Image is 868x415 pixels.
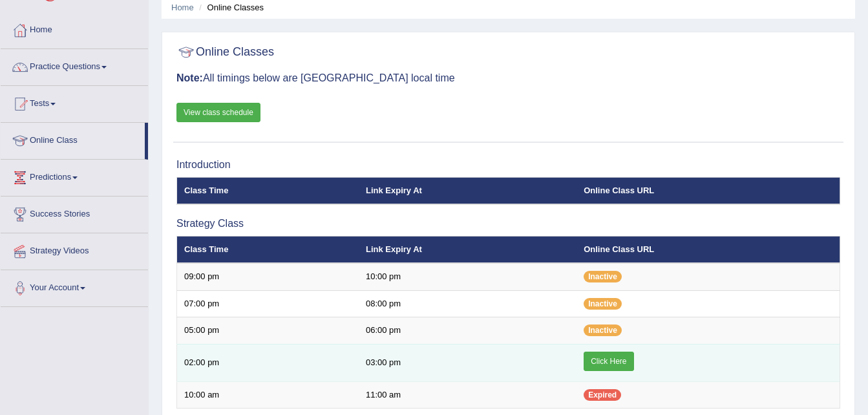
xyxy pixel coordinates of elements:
[1,123,145,155] a: Online Class
[359,344,577,381] td: 03:00 pm
[359,263,577,290] td: 10:00 pm
[359,290,577,317] td: 08:00 pm
[584,389,621,401] span: Expired
[1,86,148,118] a: Tests
[177,177,359,204] th: Class Time
[577,236,840,263] th: Online Class URL
[1,12,148,45] a: Home
[176,72,840,84] h3: All timings below are [GEOGRAPHIC_DATA] local time
[584,325,622,336] span: Inactive
[359,177,577,204] th: Link Expiry At
[584,298,622,310] span: Inactive
[584,352,633,371] a: Click Here
[171,3,194,12] a: Home
[1,160,148,192] a: Predictions
[1,49,148,81] a: Practice Questions
[177,381,359,409] td: 10:00 am
[177,317,359,345] td: 05:00 pm
[177,236,359,263] th: Class Time
[359,381,577,409] td: 11:00 am
[177,290,359,317] td: 07:00 pm
[176,159,840,171] h3: Introduction
[177,263,359,290] td: 09:00 pm
[176,218,840,229] h3: Strategy Class
[577,177,840,204] th: Online Class URL
[584,271,622,282] span: Inactive
[1,197,148,229] a: Success Stories
[359,236,577,263] th: Link Expiry At
[196,1,264,14] li: Online Classes
[177,344,359,381] td: 02:00 pm
[359,317,577,345] td: 06:00 pm
[176,43,274,62] h2: Online Classes
[176,72,203,83] b: Note:
[176,103,260,122] a: View class schedule
[1,270,148,303] a: Your Account
[1,233,148,266] a: Strategy Videos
